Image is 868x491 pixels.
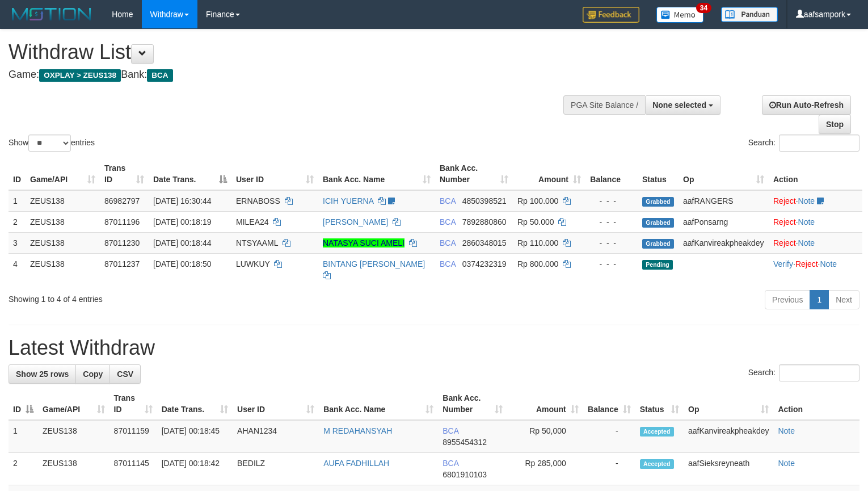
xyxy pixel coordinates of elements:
[9,190,26,212] td: 1
[157,453,233,485] td: [DATE] 00:18:42
[642,197,674,207] span: Grabbed
[513,158,585,190] th: Amount: activate to sort column ascending
[9,211,26,232] td: 2
[679,158,769,190] th: Op: activate to sort column ascending
[9,289,353,305] div: Showing 1 to 4 of 4 entries
[438,388,507,420] th: Bank Acc. Number: activate to sort column ascending
[9,337,859,359] h1: Latest Withdraw
[440,238,456,247] span: BCA
[773,238,796,247] a: Reject
[26,232,100,253] td: ZEUS138
[769,190,862,212] td: ·
[769,211,862,232] td: ·
[104,217,140,226] span: 87011196
[773,217,796,226] a: Reject
[810,290,829,309] a: 1
[26,158,100,190] th: Game/API: activate to sort column ascending
[104,238,140,247] span: 87011230
[38,453,109,485] td: ZEUS138
[798,238,815,247] a: Note
[149,158,231,190] th: Date Trans.: activate to sort column descending
[323,426,392,435] a: M REDAHANSYAH
[9,364,76,384] a: Show 25 rows
[323,459,389,468] a: AUFA FADHILLAH
[590,216,633,228] div: - - -
[443,438,487,447] span: Copy 8955454312 to clipboard
[117,370,133,379] span: CSV
[583,420,635,453] td: -
[507,453,583,485] td: Rp 285,000
[762,95,851,115] a: Run Auto-Refresh
[696,3,711,13] span: 34
[590,195,633,207] div: - - -
[679,211,769,232] td: aafPonsarng
[640,459,674,469] span: Accepted
[109,420,157,453] td: 87011159
[507,388,583,420] th: Amount: activate to sort column ascending
[75,364,110,384] a: Copy
[38,420,109,453] td: ZEUS138
[443,426,458,435] span: BCA
[9,453,38,485] td: 2
[517,217,554,226] span: Rp 50.000
[104,196,140,205] span: 86982797
[153,217,211,226] span: [DATE] 00:18:19
[585,158,638,190] th: Balance
[440,196,456,205] span: BCA
[798,217,815,226] a: Note
[323,259,425,268] a: BINTANG [PERSON_NAME]
[153,259,211,268] span: [DATE] 00:18:50
[642,260,673,270] span: Pending
[319,388,438,420] th: Bank Acc. Name: activate to sort column ascending
[38,388,109,420] th: Game/API: activate to sort column ascending
[443,470,487,479] span: Copy 6801910103 to clipboard
[769,253,862,286] td: · ·
[26,211,100,232] td: ZEUS138
[656,7,704,23] img: Button%20Memo.svg
[583,7,639,23] img: Feedback.jpg
[323,196,373,205] a: ICIH YUERNA
[684,388,773,420] th: Op: activate to sort column ascending
[26,190,100,212] td: ZEUS138
[440,217,456,226] span: BCA
[684,453,773,485] td: aafSieksreyneath
[462,196,507,205] span: Copy 4850398521 to clipboard
[642,239,674,249] span: Grabbed
[233,420,319,453] td: AHAN1234
[773,388,859,420] th: Action
[778,459,795,468] a: Note
[83,370,103,379] span: Copy
[9,6,95,23] img: MOTION_logo.png
[462,238,507,247] span: Copy 2860348015 to clipboard
[9,253,26,286] td: 4
[26,253,100,286] td: ZEUS138
[590,237,633,249] div: - - -
[157,420,233,453] td: [DATE] 00:18:45
[9,135,95,152] label: Show entries
[798,196,815,205] a: Note
[440,259,456,268] span: BCA
[563,95,645,115] div: PGA Site Balance /
[507,420,583,453] td: Rp 50,000
[778,426,795,435] a: Note
[153,196,211,205] span: [DATE] 16:30:44
[773,196,796,205] a: Reject
[640,427,674,437] span: Accepted
[39,69,121,82] span: OXPLAY > ZEUS138
[16,370,69,379] span: Show 25 rows
[323,238,404,247] a: NATASYA SUCI AMELI
[638,158,679,190] th: Status
[721,7,778,22] img: panduan.png
[9,232,26,253] td: 3
[590,258,633,270] div: - - -
[795,259,818,268] a: Reject
[109,453,157,485] td: 87011145
[153,238,211,247] span: [DATE] 00:18:44
[236,259,270,268] span: LUWKUY
[635,388,684,420] th: Status: activate to sort column ascending
[769,158,862,190] th: Action
[820,259,837,268] a: Note
[236,217,269,226] span: MILEA24
[583,388,635,420] th: Balance: activate to sort column ascending
[652,100,706,110] span: None selected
